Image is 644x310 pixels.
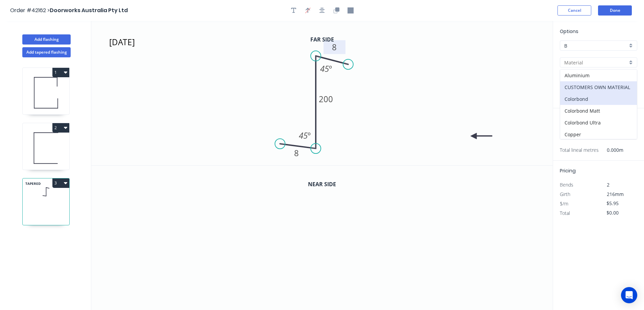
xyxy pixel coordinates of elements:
[320,63,329,74] tspan: 45
[52,123,69,133] button: 2
[607,191,624,197] span: 216mm
[560,200,568,207] span: $/m
[332,41,337,53] tspan: 8
[319,93,333,105] tspan: 200
[560,191,570,197] span: Girth
[52,178,69,188] button: 3
[621,287,637,303] div: Open Intercom Messenger
[10,6,50,14] span: Order #42162 >
[607,181,610,188] span: 2
[560,117,637,129] div: Colorbond Ultra
[560,210,570,216] span: Total
[52,68,69,77] button: 1
[560,129,637,140] div: Copper
[299,130,308,141] tspan: 45
[560,93,637,105] div: Colorbond
[564,59,627,66] input: Material
[598,5,632,16] button: Done
[308,130,311,141] tspan: º
[560,105,637,117] div: Colorbond Matt
[560,81,637,93] div: CUSTOMERS OWN MATERIAL
[560,145,599,155] span: Total lineal metres
[560,28,578,35] span: Options
[564,42,627,49] input: Price level
[560,167,576,174] span: Pricing
[108,35,163,60] textarea: [DATE]
[557,5,591,16] button: Cancel
[560,181,573,188] span: Bends
[294,147,299,159] tspan: 8
[560,69,637,81] div: Aluminium
[22,47,71,57] button: Add tapered flashing
[329,63,332,74] tspan: º
[599,145,623,155] span: 0.000m
[50,6,128,14] span: Doorworks Australia Pty Ltd
[22,34,71,45] button: Add flashing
